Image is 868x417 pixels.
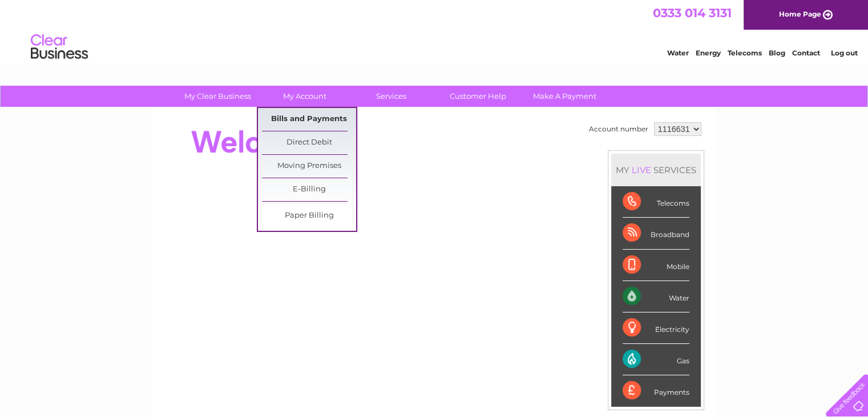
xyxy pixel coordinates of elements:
div: Payments [623,375,689,406]
div: Water [623,281,689,312]
div: Broadband [623,218,689,249]
div: Clear Business is a trading name of Verastar Limited (registered in [GEOGRAPHIC_DATA] No. 3667643... [165,6,704,55]
div: Gas [623,344,689,375]
a: Direct Debit [262,131,356,154]
div: Electricity [623,312,689,344]
a: Services [344,86,438,107]
div: MY SERVICES [611,154,701,186]
a: E-Billing [262,178,356,201]
a: Bills and Payments [262,108,356,131]
a: Log out [830,49,857,57]
td: Account number [586,119,651,139]
div: Mobile [623,250,689,281]
a: Paper Billing [262,205,356,227]
a: Telecoms [728,49,762,57]
a: My Clear Business [171,86,265,107]
a: 0333 014 3131 [653,6,732,20]
a: Customer Help [431,86,525,107]
a: Make A Payment [518,86,612,107]
div: Telecoms [623,186,689,218]
div: LIVE [629,165,653,175]
a: Water [667,49,689,57]
a: Energy [696,49,721,57]
a: Contact [792,49,820,57]
img: logo.png [30,30,88,65]
a: Moving Premises [262,155,356,178]
a: My Account [257,86,352,107]
a: Blog [769,49,785,57]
